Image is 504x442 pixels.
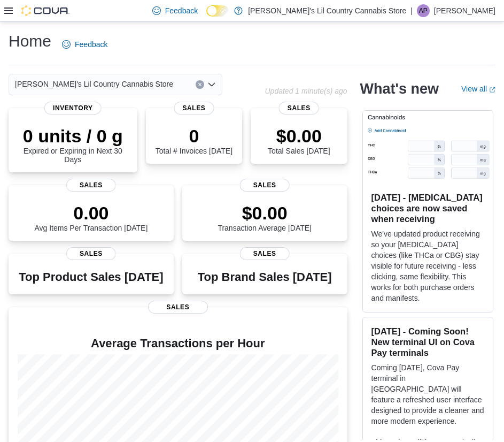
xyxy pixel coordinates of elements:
input: Dark Mode [206,5,229,17]
p: [PERSON_NAME] [434,4,495,17]
h3: [DATE] - Coming Soon! New terminal UI on Cova Pay terminals [371,326,484,358]
p: $0.00 [218,202,312,224]
h2: What's new [360,80,439,97]
a: View allExternal link [461,85,495,93]
span: AP [419,4,428,17]
button: Open list of options [207,80,216,89]
div: Alexis Peters [417,4,430,17]
p: $0.00 [268,125,330,147]
p: | [410,4,413,17]
p: [PERSON_NAME]'s Lil Country Cannabis Store [248,4,406,17]
span: Sales [66,247,116,260]
h3: Top Brand Sales [DATE] [198,271,332,284]
p: We've updated product receiving so your [MEDICAL_DATA] choices (like THCa or CBG) stay visible fo... [371,228,484,303]
div: Expired or Expiring in Next 30 Days [17,125,129,164]
div: Transaction Average [DATE] [218,202,312,232]
p: 0 units / 0 g [17,125,129,147]
span: Dark Mode [206,17,207,17]
h4: Average Transactions per Hour [17,337,339,350]
span: Sales [174,102,214,115]
span: Sales [148,301,208,314]
div: Total Sales [DATE] [268,125,330,155]
span: Sales [66,179,116,192]
a: Feedback [58,34,112,55]
span: Sales [240,179,290,192]
h1: Home [9,31,51,52]
span: Sales [240,247,290,260]
span: Feedback [75,39,107,50]
button: Clear input [196,80,204,89]
p: Updated 1 minute(s) ago [265,87,347,95]
p: 0.00 [34,202,148,224]
div: Avg Items Per Transaction [DATE] [34,202,148,232]
p: Coming [DATE], Cova Pay terminal in [GEOGRAPHIC_DATA] will feature a refreshed user interface des... [371,362,484,426]
h3: [DATE] - [MEDICAL_DATA] choices are now saved when receiving [371,192,484,224]
img: Cova [21,5,69,16]
div: Total # Invoices [DATE] [156,125,232,155]
h3: Top Product Sales [DATE] [19,271,163,284]
svg: External link [489,87,495,93]
p: 0 [156,125,232,147]
span: Sales [279,102,319,115]
span: Feedback [165,5,198,16]
span: [PERSON_NAME]'s Lil Country Cannabis Store [15,78,173,90]
span: Inventory [44,102,102,115]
